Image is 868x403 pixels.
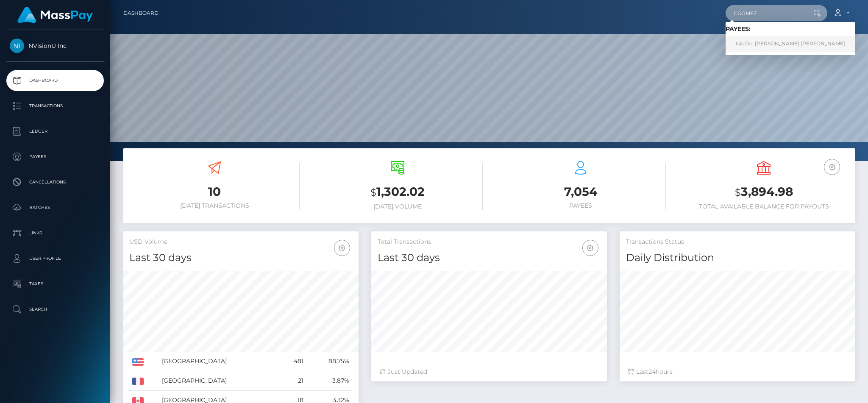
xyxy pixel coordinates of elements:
[280,352,306,371] td: 481
[679,183,849,201] h3: 3,894.98
[6,172,104,193] a: Cancellations
[10,227,100,239] p: Links
[17,7,93,23] img: MassPay Logo
[495,183,666,200] h3: 7,054
[6,273,104,295] a: Taxes
[129,250,352,265] h4: Last 30 days
[370,186,376,198] small: $
[6,95,104,117] a: Transactions
[10,100,100,112] p: Transactions
[306,371,352,391] td: 3.87%
[726,5,805,21] input: Search...
[280,371,306,391] td: 21
[306,352,352,371] td: 88.75%
[10,278,100,290] p: Taxes
[648,368,656,375] span: 24
[6,121,104,142] a: Ledger
[129,238,352,246] h5: USD Volume
[159,371,280,391] td: [GEOGRAPHIC_DATA]
[10,150,100,163] p: Payees
[626,250,849,265] h4: Daily Distribution
[6,70,104,91] a: Dashboard
[312,183,483,201] h3: 1,302.02
[495,202,666,209] h6: Payees
[10,39,24,53] img: NVisionU Inc
[132,378,144,385] img: FR.png
[129,183,300,200] h3: 10
[726,36,855,52] a: Isis Del [PERSON_NAME] [PERSON_NAME]
[129,202,300,209] h6: [DATE] Transactions
[626,238,849,246] h5: Transactions Status
[6,222,104,244] a: Links
[378,238,601,246] h5: Total Transactions
[735,186,741,198] small: $
[10,252,100,265] p: User Profile
[6,146,104,167] a: Payees
[10,74,100,87] p: Dashboard
[628,367,847,376] div: Last hours
[380,367,598,376] div: Just Updated
[10,176,100,189] p: Cancellations
[679,203,849,210] h6: Total Available Balance for Payouts
[159,352,280,371] td: [GEOGRAPHIC_DATA]
[10,125,100,138] p: Ledger
[10,303,100,316] p: Search
[312,203,483,210] h6: [DATE] Volume
[132,358,144,366] img: US.png
[123,4,159,22] a: Dashboard
[6,299,104,320] a: Search
[10,201,100,214] p: Batches
[6,197,104,218] a: Batches
[726,25,855,33] h6: Payees:
[6,248,104,269] a: User Profile
[378,250,601,265] h4: Last 30 days
[6,42,104,50] span: NVisionU Inc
